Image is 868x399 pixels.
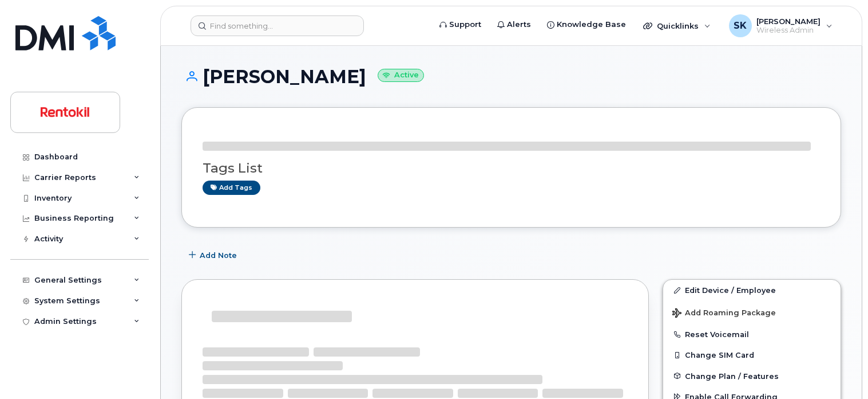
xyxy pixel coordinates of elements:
[200,250,237,261] span: Add Note
[663,280,841,300] a: Edit Device / Employee
[685,371,779,380] span: Change Plan / Features
[672,308,776,319] span: Add Roaming Package
[663,300,841,324] button: Add Roaming Package
[181,66,841,87] h1: [PERSON_NAME]
[378,69,424,82] small: Active
[663,345,841,365] button: Change SIM Card
[203,181,260,195] a: Add tags
[663,324,841,345] button: Reset Voicemail
[181,245,247,265] button: Add Note
[663,366,841,386] button: Change Plan / Features
[203,161,820,175] h3: Tags List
